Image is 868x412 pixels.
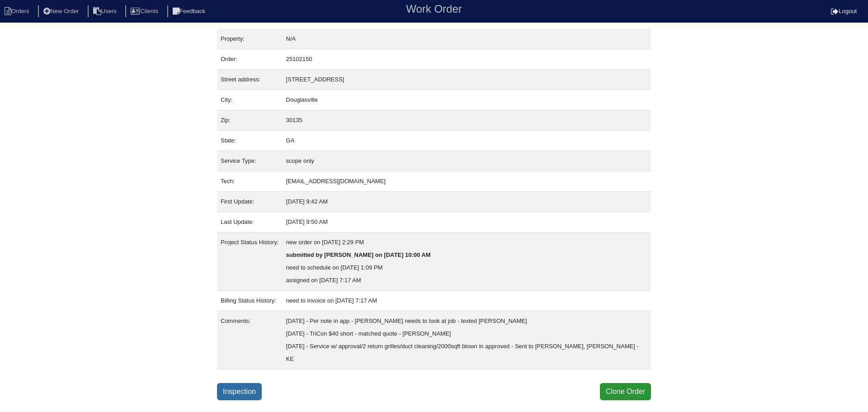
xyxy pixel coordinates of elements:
td: State: [217,131,283,151]
a: Inspection [217,383,262,400]
td: N/A [283,29,651,49]
td: Street address: [217,70,283,90]
div: need to schedule on [DATE] 1:09 PM [286,261,647,274]
td: First Update: [217,192,283,212]
div: need to invoice on [DATE] 7:17 AM [286,294,647,307]
a: Logout [831,8,857,14]
td: [DATE] 9:42 AM [283,192,651,212]
td: Last Update: [217,212,283,232]
li: Clients [125,5,165,18]
li: Users [88,5,124,18]
td: scope only [283,151,651,171]
td: Tech: [217,171,283,192]
td: Order: [217,49,283,70]
td: GA [283,131,651,151]
td: [DATE] 9:50 AM [283,212,651,232]
td: Billing Status History: [217,291,283,311]
td: [EMAIL_ADDRESS][DOMAIN_NAME] [283,171,651,192]
td: Project Status History: [217,232,283,291]
li: Feedback [167,5,212,18]
td: Property: [217,29,283,49]
div: submitted by [PERSON_NAME] on [DATE] 10:00 AM [286,249,647,261]
td: City: [217,90,283,110]
a: Users [88,8,124,14]
div: assigned on [DATE] 7:17 AM [286,274,647,287]
a: Clients [125,8,165,14]
td: Douglasville [283,90,651,110]
button: Clone Order [600,383,651,400]
td: Service Type: [217,151,283,171]
td: 30135 [283,110,651,131]
td: [DATE] - Per note in app - [PERSON_NAME] needs to look at job - texted [PERSON_NAME] [DATE] - Tri... [283,311,651,369]
td: Comments: [217,311,283,369]
div: new order on [DATE] 2:29 PM [286,236,647,249]
li: New Order [38,5,86,18]
td: Zip: [217,110,283,131]
a: New Order [38,8,86,14]
td: [STREET_ADDRESS] [283,70,651,90]
td: 25102150 [283,49,651,70]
